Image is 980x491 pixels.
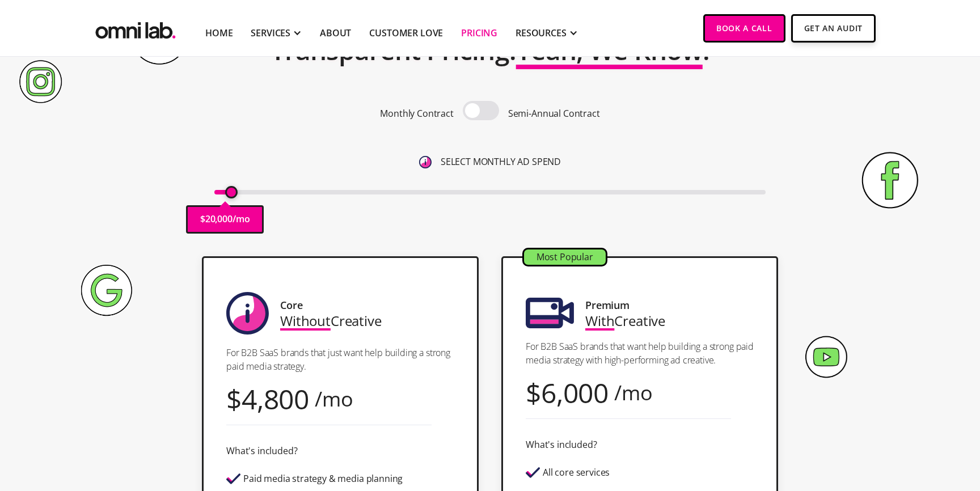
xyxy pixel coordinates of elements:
div: Creative [585,313,665,328]
span: Without [280,311,331,330]
div: Premium [585,298,630,313]
div: Creative [280,313,382,328]
div: What's included? [226,443,297,459]
p: For B2B SaaS brands that want help building a strong paid media strategy with high-performing ad ... [526,340,754,367]
iframe: Chat Widget [776,359,980,491]
div: $ [226,391,242,407]
div: SERVICES [251,26,290,40]
p: 20,000 [205,211,233,227]
a: home [93,14,178,42]
div: 4,800 [242,391,309,407]
img: 6410812402e99d19b372aa32_omni-nav-info.svg [419,156,432,168]
img: Omni Lab: B2B SaaS Demand Generation Agency [93,14,178,42]
div: What's included? [526,437,597,452]
span: With [585,311,614,330]
p: /mo [233,211,250,227]
p: Semi-Annual Contract [508,106,600,121]
div: 6,000 [541,385,609,400]
p: For B2B SaaS brands that just want help building a strong paid media strategy. [226,346,454,373]
div: /mo [614,385,653,400]
div: $ [526,385,541,400]
div: RESOURCES [516,26,567,40]
p: Monthly Contract [380,106,453,121]
div: All core services [543,468,610,477]
a: Pricing [461,26,497,40]
p: $ [200,211,205,227]
div: /mo [315,391,353,407]
a: Get An Audit [791,14,876,43]
div: Paid media strategy & media planning [243,474,403,484]
a: Home [205,26,233,40]
a: About [320,26,351,40]
div: Core [280,298,302,313]
p: SELECT MONTHLY AD SPEND [441,154,561,170]
a: Book a Call [703,14,785,43]
div: Most Popular [524,249,606,265]
a: Customer Love [369,26,443,40]
span: Yeah, We Know [516,32,703,67]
